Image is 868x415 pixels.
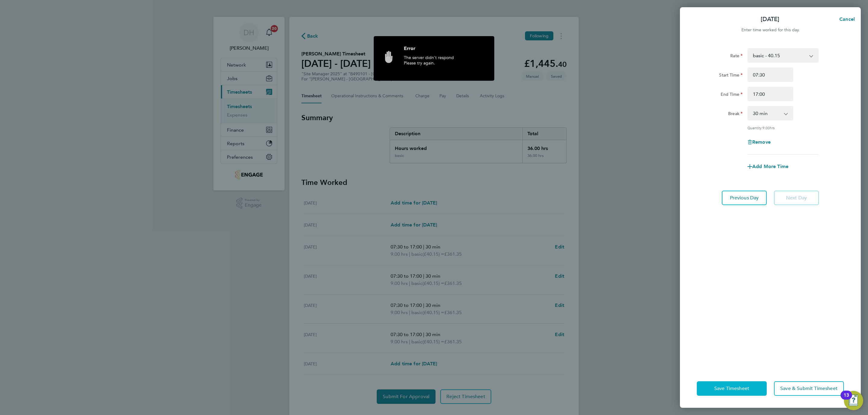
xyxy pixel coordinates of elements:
button: Remove [747,140,771,145]
button: Save & Submit Timesheet [774,381,844,396]
input: E.g. 18:00 [747,87,793,101]
div: 13 [844,395,849,403]
label: Start Time [719,72,743,80]
button: Open Resource Center, 13 new notifications [844,391,863,410]
label: End Time [721,92,743,99]
span: 9.00 [763,125,770,130]
span: Cancel [838,16,855,22]
span: Previous Day [730,195,759,201]
div: Error [404,45,485,55]
button: Cancel [830,13,861,25]
span: Save Timesheet [714,385,749,392]
button: Previous Day [722,191,767,205]
button: Save Timesheet [697,381,767,396]
input: E.g. 08:00 [747,67,793,82]
div: The server didn't respond Please try again. [404,55,485,75]
label: Rate [730,53,743,60]
span: Add More Time [752,164,788,169]
label: Break [728,111,743,118]
span: Remove [752,139,771,145]
span: Save & Submit Timesheet [780,385,838,392]
p: [DATE] [761,15,779,23]
button: Add More Time [747,164,788,169]
div: Quantity: hrs [747,125,819,130]
div: Enter time worked for this day. [680,27,861,34]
